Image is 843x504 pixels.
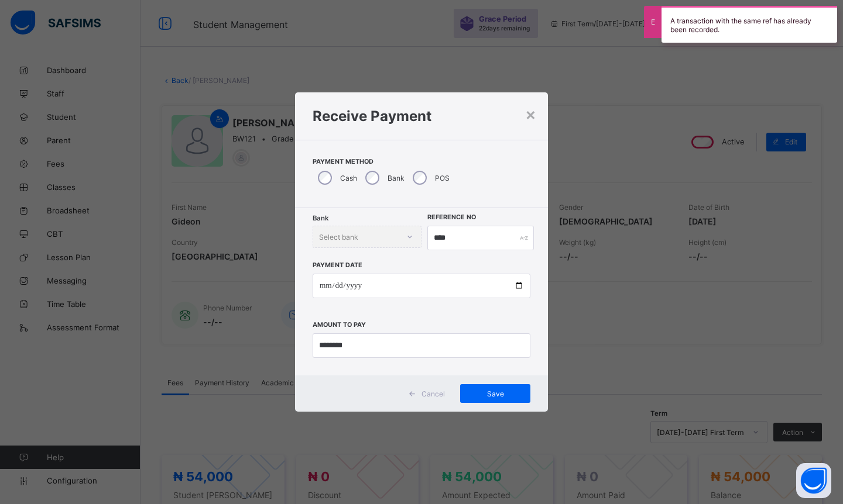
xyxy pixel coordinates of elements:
[340,174,357,182] label: Cash
[427,213,476,221] label: Reference No
[313,158,530,165] span: Payment Method
[435,174,450,182] label: POS
[421,389,445,398] span: Cancel
[388,174,405,182] label: Bank
[525,104,536,124] div: ×
[313,321,366,329] label: Amount to pay
[313,214,328,222] span: Bank
[313,108,530,125] h1: Receive Payment
[313,261,362,269] label: Payment Date
[796,463,831,498] button: Open asap
[662,6,837,43] div: A transaction with the same ref has already been recorded.
[469,389,522,398] span: Save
